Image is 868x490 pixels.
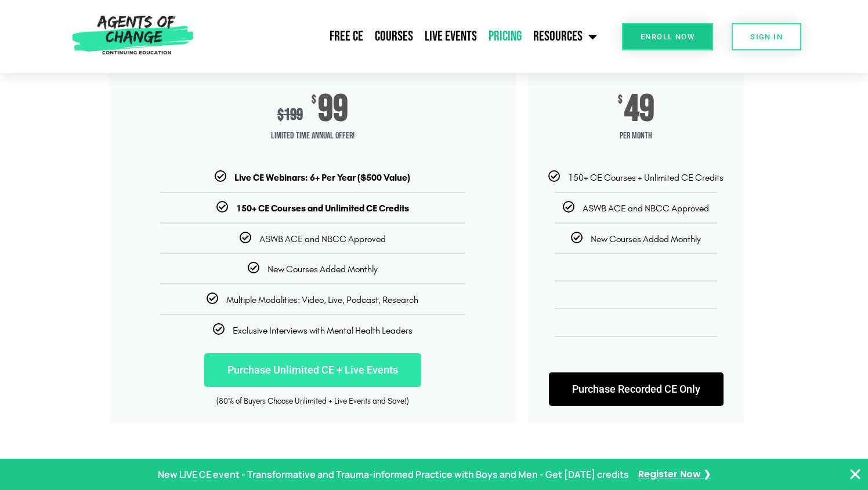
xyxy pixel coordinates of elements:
span: SIGN IN [750,33,783,41]
a: Free CE [324,22,369,51]
div: (80% of Buyers Choose Unlimited + Live Events and Save!) [126,396,498,407]
a: Courses [369,22,419,51]
b: 150+ CE Courses and Unlimited CE Credits [236,203,409,214]
a: Register Now ❯ [638,466,711,483]
a: Purchase Recorded CE Only [549,372,724,406]
span: $ [312,94,316,106]
span: 99 [318,94,348,125]
div: 199 [277,105,303,125]
a: SIGN IN [732,23,801,50]
span: Exclusive Interviews with Mental Health Leaders [233,325,413,336]
span: $ [618,94,623,106]
a: Purchase Unlimited CE + Live Events [204,353,421,387]
span: New Courses Added Monthly [591,233,701,244]
nav: Menu [199,22,603,51]
span: ASWB ACE and NBCC Approved [583,203,709,214]
a: Live Events [419,22,483,51]
span: Multiple Modalities: Video, Live, Podcast, Research [226,294,418,305]
b: Live CE Webinars: 6+ Per Year ($500 Value) [234,172,410,183]
a: Enroll Now [622,23,713,50]
a: Resources [527,22,603,51]
span: ASWB ACE and NBCC Approved [259,233,386,244]
a: Pricing [483,22,527,51]
span: per month [527,125,744,148]
span: Limited Time Annual Offer! [109,125,516,148]
span: 150+ CE Courses + Unlimited CE Credits [568,172,724,183]
span: 49 [624,94,654,125]
p: New LIVE CE event - Transformative and Trauma-informed Practice with Boys and Men - Get [DATE] cr... [158,466,629,483]
span: $ [277,105,284,125]
span: New Courses Added Monthly [267,264,378,275]
span: Enroll Now [641,33,695,41]
button: Close Banner [848,467,862,481]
